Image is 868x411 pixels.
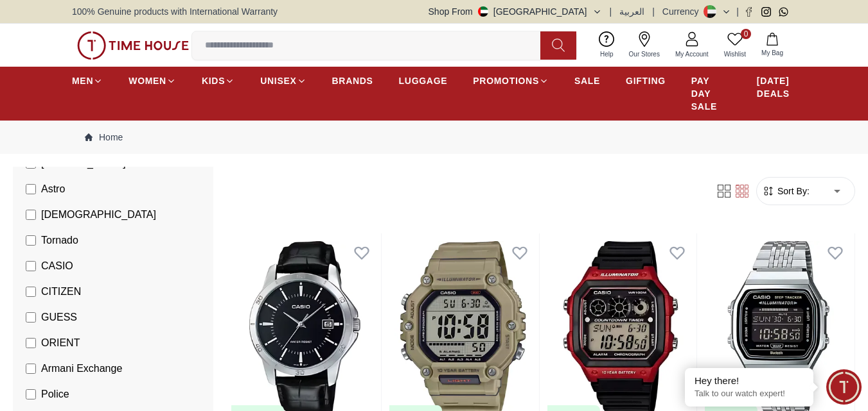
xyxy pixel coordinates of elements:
span: GIFTING [626,74,666,87]
a: LUGGAGE [399,69,448,92]
input: GUESS [26,312,36,323]
span: PAY DAY SALE [691,74,731,113]
span: Astro [41,181,65,197]
span: Wishlist [719,49,751,59]
div: Hey there! [695,374,804,387]
a: SALE [574,69,600,92]
span: CASIO [41,258,73,274]
span: BRANDS [332,74,373,87]
span: [DATE] DEALS [757,74,796,100]
a: Home [85,131,123,144]
span: SALE [574,74,600,87]
span: | [652,5,655,18]
span: ORIENT [41,335,80,351]
span: KIDS [202,74,225,87]
img: ... [77,31,189,60]
button: العربية [619,5,644,18]
input: CASIO [26,261,36,271]
a: PROMOTIONS [473,69,549,92]
input: ORIENT [26,338,36,348]
span: | [610,5,612,18]
input: CITIZEN [26,287,36,297]
a: [DATE] DEALS [757,69,796,105]
span: | [736,5,739,18]
input: Astro [26,184,36,194]
span: My Bag [756,48,788,58]
span: Armani Exchange [41,361,122,376]
button: Shop From[GEOGRAPHIC_DATA] [429,5,602,18]
input: Tornado [26,235,36,246]
input: Police [26,389,36,399]
span: Police [41,387,69,402]
a: GIFTING [626,69,666,92]
span: Our Stores [624,49,665,59]
span: Tornado [41,233,78,248]
span: GUESS [41,310,77,325]
span: MEN [72,74,93,87]
a: PAY DAY SALE [691,69,731,118]
span: 0 [741,29,751,39]
span: Help [595,49,619,59]
a: BRANDS [332,69,373,92]
a: Facebook [744,7,754,17]
span: UNISEX [260,74,296,87]
a: WOMEN [128,69,176,92]
button: Sort By: [762,185,810,197]
nav: Breadcrumb [72,121,796,154]
span: PROMOTIONS [473,74,539,87]
a: UNISEX [260,69,306,92]
a: Our Stores [621,29,668,62]
a: Whatsapp [779,7,788,17]
span: CITIZEN [41,284,81,299]
a: 0Wishlist [716,29,754,62]
span: LUGGAGE [399,74,448,87]
button: My Bag [754,30,791,60]
span: 100% Genuine products with International Warranty [72,5,278,18]
input: Armani Exchange [26,364,36,374]
div: Currency [662,5,704,18]
div: Chat Widget [826,369,862,405]
p: Talk to our watch expert! [695,389,804,399]
span: [DEMOGRAPHIC_DATA] [41,207,156,222]
a: Instagram [761,7,771,17]
span: My Account [670,49,714,59]
img: United Arab Emirates [478,6,488,17]
a: MEN [72,69,103,92]
a: Help [592,29,621,62]
a: KIDS [202,69,235,92]
input: [DEMOGRAPHIC_DATA] [26,210,36,220]
span: WOMEN [128,74,166,87]
span: Sort By: [775,185,810,197]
